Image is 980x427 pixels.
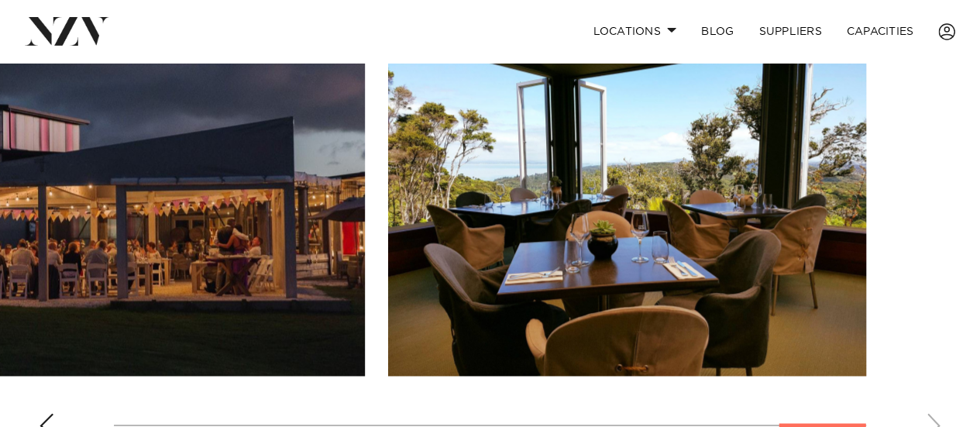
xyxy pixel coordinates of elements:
img: nzv-logo.png [25,17,109,45]
a: SUPPLIERS [746,15,834,48]
swiper-slide: 13 / 13 [388,25,866,376]
a: Locations [580,15,689,48]
a: Capacities [834,15,927,48]
a: BLOG [689,15,746,48]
